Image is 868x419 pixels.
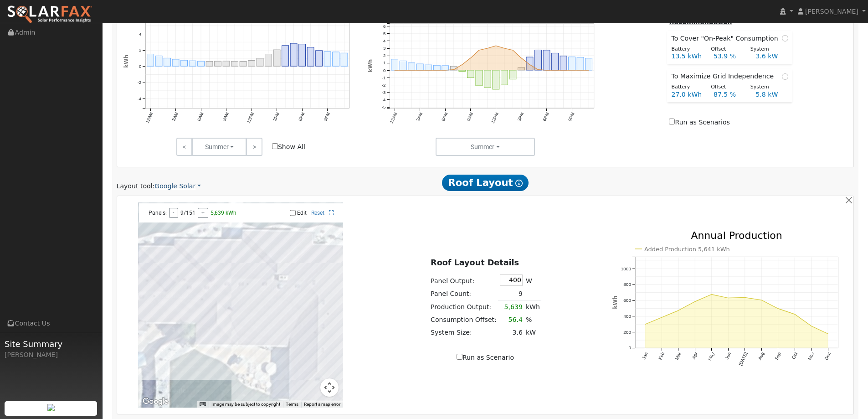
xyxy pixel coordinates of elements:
[644,246,730,253] text: Added Production 5,641 kWh
[563,69,565,71] circle: onclick=""
[7,5,92,24] img: SolarFax
[282,46,289,66] rect: onclick=""
[442,66,449,70] rect: onclick=""
[417,64,424,70] rect: onclick=""
[476,70,483,86] rect: onclick=""
[707,352,715,362] text: May
[641,352,649,360] text: Jan
[272,111,280,122] text: 3PM
[520,57,522,59] circle: onclick=""
[657,352,665,361] text: Feb
[144,111,154,124] text: 12AM
[257,58,263,66] rect: onclick=""
[316,51,323,66] rect: onclick=""
[304,402,340,407] a: Report a map error
[524,314,541,326] td: %
[198,61,205,66] rect: onclick=""
[206,61,213,66] rect: onclick=""
[709,52,750,61] div: 53.9 %
[47,404,55,411] img: retrieve
[745,83,785,91] div: System
[567,111,575,122] text: 9PM
[810,324,813,328] circle: onclick=""
[441,111,449,122] text: 6AM
[671,72,777,81] span: To Maximize Grid Independence
[5,338,98,350] span: Site Summary
[382,82,386,87] text: -2
[621,266,632,271] text: 1000
[154,181,201,191] a: Google Solar
[211,402,280,407] span: Image may be subject to copyright
[667,46,706,53] div: Battery
[571,69,573,71] circle: onclick=""
[669,119,675,124] input: Run as Scenarios
[709,90,750,99] div: 87.5 %
[498,314,524,326] td: 56.4
[383,53,385,58] text: 2
[495,45,497,47] circle: onclick=""
[286,402,298,407] a: Terms (opens in new tab)
[5,350,98,360] div: [PERSON_NAME]
[751,90,793,99] div: 5.8 kW
[738,352,749,367] text: [DATE]
[324,52,331,66] rect: onclick=""
[400,61,406,70] rect: onclick=""
[429,273,498,287] td: Panel Output:
[470,57,472,59] circle: onclick=""
[612,295,618,309] text: kWh
[509,70,516,79] rect: onclick=""
[807,352,815,361] text: Nov
[542,111,550,122] text: 6PM
[588,69,590,71] circle: onclick=""
[724,352,732,360] text: Jun
[382,97,386,102] text: -4
[231,61,238,66] rect: onclick=""
[517,111,525,122] text: 3PM
[382,89,386,94] text: -3
[383,67,385,72] text: 0
[459,70,466,71] rect: onclick=""
[419,69,421,71] circle: onclick=""
[429,300,498,314] td: Production Output:
[139,47,141,52] text: 2
[155,56,162,66] rect: onclick=""
[793,312,796,316] circle: onclick=""
[383,60,385,65] text: 1
[140,396,170,408] img: Google
[246,111,255,124] text: 12PM
[248,60,255,66] rect: onclick=""
[669,118,729,127] label: Run as Scenarios
[383,31,385,36] text: 5
[408,62,415,70] rect: onclick=""
[560,56,567,70] rect: onclick=""
[457,354,462,360] input: Run as Scenario
[628,346,631,351] text: 0
[382,75,386,80] text: -1
[623,314,631,319] text: 400
[139,31,142,36] text: 4
[743,296,747,300] circle: onclick=""
[623,330,631,335] text: 200
[311,210,324,216] a: Reset
[323,111,331,122] text: 9PM
[466,111,474,122] text: 9AM
[478,49,480,51] circle: onclick=""
[383,46,385,51] text: 3
[211,210,236,216] span: 5,639 kWh
[577,57,584,70] rect: onclick=""
[198,208,208,218] button: +
[215,61,221,66] rect: onclick=""
[554,69,556,71] circle: onclick=""
[425,65,432,70] rect: onclick=""
[503,47,505,49] circle: onclick=""
[123,55,129,68] text: kWh
[512,49,514,51] circle: onclick=""
[140,396,170,408] a: Open this area in Google Maps (opens a new window)
[442,175,529,191] span: Roof Layout
[240,61,247,66] rect: onclick=""
[307,47,314,66] rect: onclick=""
[623,298,631,303] text: 600
[824,352,832,361] text: Dec
[299,44,306,66] rect: onclick=""
[149,210,167,216] span: Panels:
